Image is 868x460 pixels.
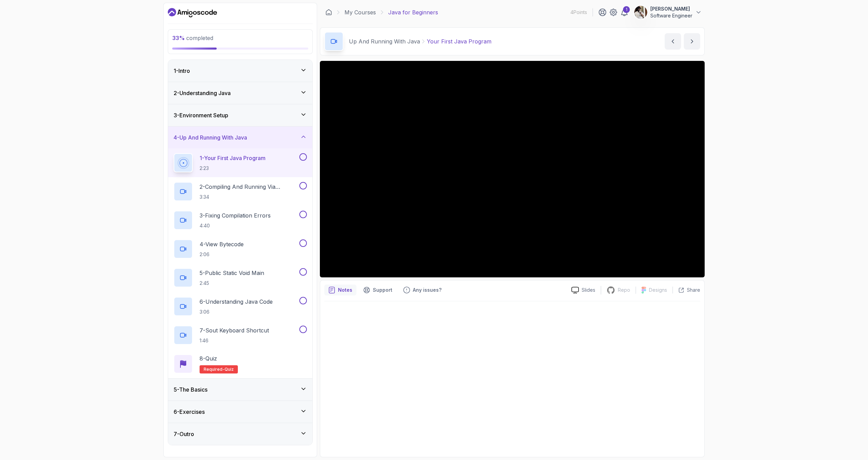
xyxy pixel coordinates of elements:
[344,8,376,16] a: My Courses
[650,5,692,12] p: [PERSON_NAME]
[174,297,307,316] button: 6-Understanding Java Code3:06
[324,285,356,295] button: notes button
[168,82,312,104] button: 2-Understanding Java
[174,133,247,142] h3: 4 - Up And Running With Java
[349,37,420,45] p: Up And Running With Java
[168,7,217,18] a: Dashboard
[225,367,234,372] span: quiz
[200,251,244,258] p: 2:06
[427,37,491,45] p: Your First Java Program
[204,367,225,372] span: Required-
[174,354,307,373] button: 8-QuizRequired-quiz
[174,182,307,201] button: 2-Compiling And Running Via Terminal3:34
[200,308,273,315] p: 3:06
[684,33,700,50] button: next content
[582,287,595,293] p: Slides
[325,9,332,16] a: Dashboard
[373,287,392,293] p: Support
[200,211,271,220] p: 3 - Fixing Compilation Errors
[618,287,630,293] p: Repo
[168,60,312,82] button: 1-Intro
[174,326,307,345] button: 7-Sout Keyboard Shortcut1:46
[570,9,587,16] p: 4 Points
[168,401,312,423] button: 6-Exercises
[168,423,312,445] button: 7-Outro
[200,165,266,172] p: 2:23
[413,287,442,293] p: Any issues?
[200,154,266,162] p: 1 - Your First Java Program
[566,287,601,294] a: Slides
[338,287,352,293] p: Notes
[174,430,194,438] h3: 7 - Outro
[634,5,702,19] button: user profile image[PERSON_NAME]Software Engineer
[172,35,213,41] span: completed
[388,8,438,16] p: Java for Beginners
[174,89,231,97] h3: 2 - Understanding Java
[665,33,681,50] button: previous content
[172,35,185,41] span: 33 %
[174,268,307,287] button: 5-Public Static Void Main2:45
[200,337,269,344] p: 1:46
[687,287,700,293] p: Share
[174,111,228,119] h3: 3 - Environment Setup
[650,12,692,19] p: Software Engineer
[200,240,244,248] p: 4 - View Bytecode
[634,6,647,19] img: user profile image
[359,285,396,295] button: Support button
[623,6,630,13] div: 1
[174,67,190,75] h3: 1 - Intro
[200,194,298,200] p: 3:34
[320,61,705,277] iframe: 2 - Your First Java Program
[168,127,312,148] button: 4-Up And Running With Java
[200,326,269,334] p: 7 - Sout Keyboard Shortcut
[174,239,307,259] button: 4-View Bytecode2:06
[168,104,312,126] button: 3-Environment Setup
[200,222,271,229] p: 4:40
[174,153,307,172] button: 1-Your First Java Program2:23
[200,269,264,277] p: 5 - Public Static Void Main
[174,408,205,416] h3: 6 - Exercises
[399,285,446,295] button: Feedback button
[673,287,700,293] button: Share
[174,385,207,394] h3: 5 - The Basics
[200,298,273,306] p: 6 - Understanding Java Code
[168,379,312,400] button: 5-The Basics
[620,8,628,16] a: 1
[649,287,667,293] p: Designs
[200,280,264,287] p: 2:45
[174,211,307,230] button: 3-Fixing Compilation Errors4:40
[200,183,298,191] p: 2 - Compiling And Running Via Terminal
[200,354,217,363] p: 8 - Quiz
